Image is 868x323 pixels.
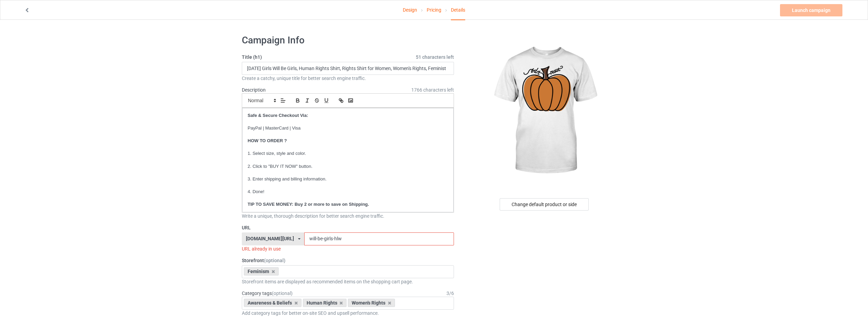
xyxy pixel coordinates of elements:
label: Title (h1) [242,54,454,60]
strong: Safe & Secure Checkout Via: [248,113,308,118]
span: (optional) [272,291,293,296]
strong: HOW TO ORDER ? [248,138,287,143]
div: Change default product or side [500,198,589,211]
div: 3 / 6 [446,290,454,297]
p: 2. Click to "BUY IT NOW" button. [248,163,448,170]
p: 4. Done! [248,189,448,195]
div: Feminism [244,267,279,275]
div: Create a catchy, unique title for better search engine traffic. [242,75,454,82]
div: Write a unique, thorough description for better search engine traffic. [242,213,454,219]
label: Category tags [242,290,293,297]
p: PayPal | MasterCard | Visa [248,125,448,132]
div: URL already in use [242,245,454,252]
div: Awareness & Beliefs [244,299,301,307]
div: Details [451,0,465,20]
div: Storefront items are displayed as recommended items on the shopping cart page. [242,278,454,285]
label: Storefront [242,257,454,264]
label: Description [242,87,266,93]
span: (optional) [264,258,285,263]
div: Women's Rights [348,299,395,307]
span: 51 characters left [416,54,454,60]
div: Add category tags for better on-site SEO and upsell performance. [242,310,454,317]
a: Pricing [427,0,441,19]
h1: Campaign Info [242,34,454,46]
strong: TIP TO SAVE MONEY: Buy 2 or more to save on Shipping. [248,202,369,207]
div: Human Rights [303,299,347,307]
a: Design [403,0,417,19]
span: 1766 characters left [411,86,454,93]
label: URL [242,224,454,231]
p: 3. Enter shipping and billing information. [248,176,448,183]
div: [DOMAIN_NAME][URL] [246,236,294,241]
p: 1. Select size, style and color. [248,150,448,157]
